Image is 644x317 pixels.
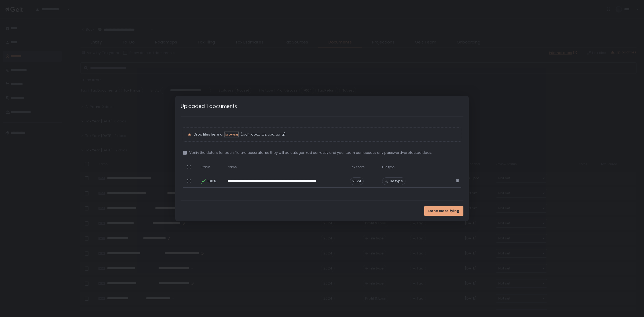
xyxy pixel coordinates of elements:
span: Status [201,165,211,169]
span: 2024 [350,177,364,185]
span: 100% [207,179,216,184]
h1: Uploaded 1 documents [181,103,237,110]
span: Verify the details for each file are accurate, so they will be categorized correctly and your tea... [189,150,432,155]
button: Done classifying [424,206,463,216]
span: File type [389,179,403,184]
span: (.pdf, .docx, .xls, .jpg, .png) [239,132,286,137]
span: Tax Years [350,165,365,169]
span: Name [228,165,237,169]
span: File type [382,165,394,169]
span: Done classifying [428,209,459,213]
button: browse [225,132,238,137]
p: Drop files here or [194,132,457,137]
